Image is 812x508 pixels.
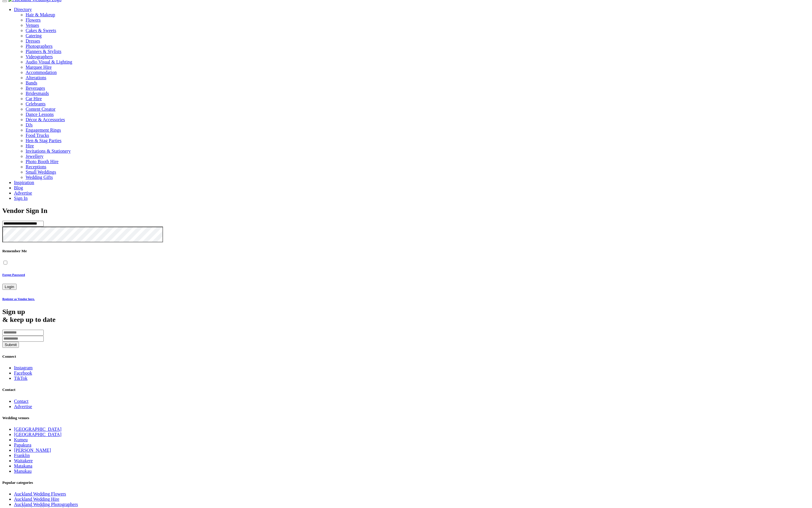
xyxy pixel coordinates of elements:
[26,38,810,44] a: Dresses
[26,23,810,28] a: Venues
[26,80,37,85] a: Bands
[26,49,810,54] a: Planners & Stylists
[26,164,46,169] a: Receptions
[14,180,34,185] a: Inspiration
[14,7,32,12] a: Directory
[14,190,32,195] a: Advertise
[3,261,7,264] input: Remember Me
[26,12,810,17] a: Hair & Makeup
[14,365,33,370] a: Instagram
[2,480,810,485] h5: Popular categories
[14,376,27,381] a: TikTok
[26,133,49,138] a: Food Trucks
[26,170,56,174] a: Small Weddings
[26,91,49,96] a: Bridesmaids
[26,65,810,70] a: Marquee Hire
[26,143,34,148] a: Hire
[14,196,28,201] a: Sign In
[26,159,59,164] a: Photo Booth Hire
[2,249,810,253] h5: Remember Me
[14,469,31,474] a: Manukau
[14,437,28,442] a: Kumeu
[26,128,61,133] a: Engagement Rings
[2,308,25,315] span: Sign up
[2,308,810,324] h2: & keep up to date
[26,101,45,106] a: Celebrants
[26,54,810,59] a: Videographers
[26,44,810,49] a: Photographers
[26,107,56,112] a: Content Creator
[26,75,46,80] a: Alterations
[26,96,42,101] a: Car Hire
[26,138,61,143] a: Hen & Stag Parties
[26,86,45,91] a: Beverages
[2,416,810,420] h5: Wedding venues
[26,117,65,122] a: Décor & Accessories
[14,432,61,437] a: [GEOGRAPHIC_DATA]
[14,185,23,190] a: Blog
[2,273,810,276] a: Forgot Password
[26,28,810,33] a: Cakes & Sweets
[14,448,51,453] a: [PERSON_NAME]
[2,284,17,290] button: Login
[26,112,54,117] a: Dance Lessons
[14,463,32,468] a: Matakana
[2,297,810,301] a: Register as Vendor here.
[26,154,43,159] a: Jewellery
[14,453,30,458] a: Franklin
[14,458,33,463] a: Waitakere
[14,497,59,502] a: Auckland Wedding Hire
[26,175,53,180] a: Wedding Gifts
[26,33,810,38] a: Catering
[14,399,29,404] a: Contact
[2,207,810,215] h1: Vendor Sign In
[26,70,57,75] a: Accommodation
[14,442,31,447] a: Papakura
[2,342,19,348] button: Submit
[14,502,78,507] a: Auckland Wedding Photographers
[26,59,810,65] a: Audio Visual & Lighting
[14,404,32,409] a: Advertise
[2,0,7,2] button: Menu
[14,427,61,432] a: [GEOGRAPHIC_DATA]
[14,491,66,496] a: Auckland Wedding Flowers
[26,122,33,127] a: DJs
[14,371,32,375] a: Facebook
[2,354,810,359] h5: Connect
[2,387,810,392] h5: Contact
[26,149,71,154] a: Invitations & Stationery
[26,17,810,23] a: Flowers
